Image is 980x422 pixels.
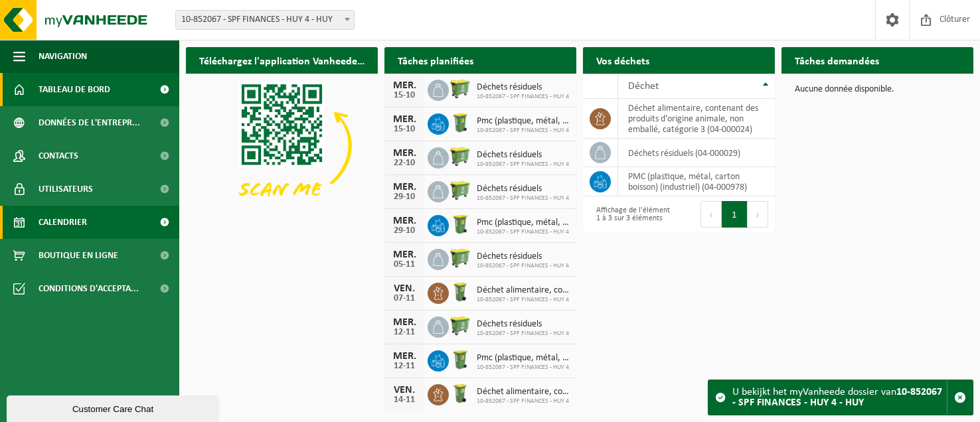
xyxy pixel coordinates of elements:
p: Aucune donnée disponible. [795,85,960,94]
div: 29-10 [391,192,418,202]
img: WB-0240-HPE-GN-51 [449,111,471,134]
iframe: chat widget [7,393,222,422]
span: Pmc (plastique, métal, carton boisson) (industriel) [477,353,570,364]
button: Next [748,201,768,228]
h2: Vos déchets [583,47,663,73]
span: Déchet [628,81,659,92]
span: Utilisateurs [39,173,93,206]
span: Déchets résiduels [477,150,569,161]
div: MER. [391,249,418,260]
span: 10-852067 - SPF FINANCES - HUY 4 [477,93,569,101]
span: 10-852067 - SPF FINANCES - HUY 4 [477,127,570,135]
span: 10-852067 - SPF FINANCES - HUY 4 [477,161,569,169]
h2: Téléchargez l'application Vanheede+ maintenant! [186,47,378,73]
div: VEN. [391,385,418,395]
div: 14-11 [391,395,418,405]
img: Download de VHEPlus App [186,74,378,218]
div: MER. [391,80,418,91]
span: Déchets résiduels [477,82,569,93]
span: Déchets résiduels [477,184,569,194]
span: 10-852067 - SPF FINANCES - HUY 4 [477,228,570,236]
div: MER. [391,351,418,362]
img: WB-0660-HPE-GN-51 [449,315,471,337]
div: MER. [391,114,418,125]
span: Données de l'entrepr... [39,106,140,139]
span: Déchets résiduels [477,251,569,262]
div: 05-11 [391,260,418,269]
span: Pmc (plastique, métal, carton boisson) (industriel) [477,218,570,228]
div: MER. [391,317,418,328]
span: Contacts [39,139,78,173]
div: 22-10 [391,159,418,168]
div: MER. [391,182,418,192]
h2: Tâches demandées [781,47,892,73]
div: 07-11 [391,294,418,303]
span: 10-852067 - SPF FINANCES - HUY 4 [477,194,569,202]
span: Déchets résiduels [477,319,569,330]
span: 10-852067 - SPF FINANCES - HUY 4 [477,330,569,338]
img: WB-0660-HPE-GN-51 [449,247,471,269]
span: Déchet alimentaire, contenant des produits d'origine animale, non emballé, catég... [477,387,570,397]
span: 10-852067 - SPF FINANCES - HUY 4 [477,397,570,405]
span: 10-852067 - SPF FINANCES - HUY 4 - HUY [176,11,354,29]
span: Pmc (plastique, métal, carton boisson) (industriel) [477,116,570,127]
td: déchet alimentaire, contenant des produits d'origine animale, non emballé, catégorie 3 (04-000024) [618,99,775,139]
strong: 10-852067 - SPF FINANCES - HUY 4 - HUY [732,387,942,408]
div: 15-10 [391,125,418,134]
div: 15-10 [391,91,418,100]
button: Previous [700,201,722,228]
button: 1 [722,201,748,228]
span: Boutique en ligne [39,239,118,272]
div: Affichage de l'élément 1 à 3 sur 3 éléments [590,200,673,229]
div: VEN. [391,283,418,294]
img: WB-0140-HPE-GN-50 [449,382,471,405]
td: déchets résiduels (04-000029) [618,139,775,167]
h2: Tâches planifiées [384,47,487,73]
img: WB-0240-HPE-GN-51 [449,348,471,371]
div: 12-11 [391,328,418,337]
div: MER. [391,148,418,159]
div: U bekijkt het myVanheede dossier van [732,380,947,415]
span: Conditions d'accepta... [39,272,139,305]
span: Calendrier [39,206,87,239]
img: WB-0240-HPE-GN-51 [449,213,471,236]
img: WB-0660-HPE-GN-51 [449,78,471,100]
span: 10-852067 - SPF FINANCES - HUY 4 [477,262,569,270]
span: 10-852067 - SPF FINANCES - HUY 4 [477,296,570,304]
div: 29-10 [391,226,418,236]
div: MER. [391,216,418,226]
span: 10-852067 - SPF FINANCES - HUY 4 [477,364,570,372]
td: PMC (plastique, métal, carton boisson) (industriel) (04-000978) [618,167,775,196]
img: WB-0140-HPE-GN-50 [449,281,471,303]
span: 10-852067 - SPF FINANCES - HUY 4 - HUY [175,10,355,30]
img: WB-0660-HPE-GN-51 [449,179,471,202]
span: Tableau de bord [39,73,110,106]
span: Navigation [39,40,87,73]
img: WB-0660-HPE-GN-51 [449,145,471,168]
div: 12-11 [391,362,418,371]
span: Déchet alimentaire, contenant des produits d'origine animale, non emballé, catég... [477,285,570,296]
